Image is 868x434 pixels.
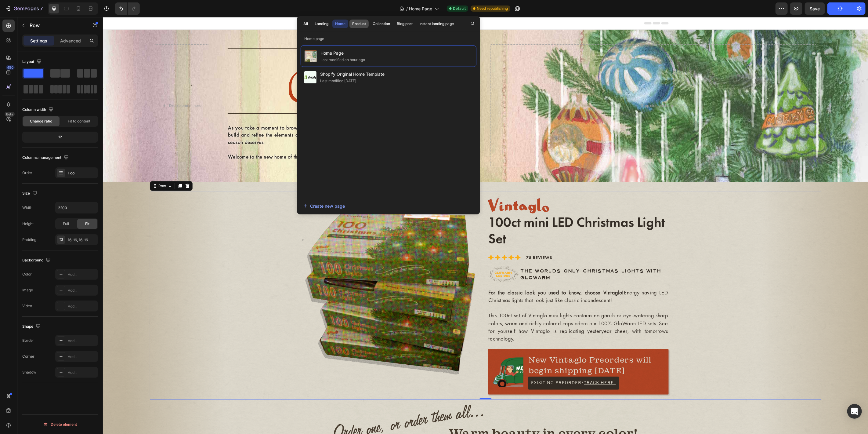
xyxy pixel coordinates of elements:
[22,338,34,343] div: Border
[22,189,38,198] div: Size
[103,17,868,434] iframe: Design area
[68,354,96,359] div: Add...
[22,106,55,114] div: Column width
[352,21,366,27] div: Product
[68,170,96,176] div: 1 col
[186,46,308,86] img: gempages_581123104625918472-97c077b5-820c-4939-86ad-1fe9ef446009.svg
[320,57,365,63] div: Last modified an hour ago
[301,20,311,28] button: All
[68,237,96,243] div: 16, 16, 16, 16
[297,36,480,42] p: Home page
[303,203,345,209] div: Create new page
[481,363,513,368] a: Track Here.
[397,21,413,27] div: Blog post
[385,181,446,196] img: gempages_581123104625918472-0ba199df-cc1b-4d05-bcb0-7d6951d585f8.png
[22,170,32,176] div: Order
[419,21,454,27] div: Instant landing page
[6,65,15,70] div: 450
[2,2,45,15] button: 7
[335,21,345,27] div: Home
[55,166,65,172] div: Row
[22,303,32,309] div: Video
[429,363,513,369] p: Exisiting Preorder?
[805,2,825,15] button: Save
[63,221,69,227] span: Full
[385,249,416,266] img: gempages_581123104625918472-af538f72-5c0d-4f1d-9cb4-03ec750f8741.png
[40,5,43,12] p: 7
[200,190,380,367] img: gempages_581123104625918472-35cf7964-70b6-42a9-aa37-e63c0612acfa.png
[22,256,52,264] div: Background
[22,58,43,66] div: Layout
[426,337,560,359] p: New Vintaglo Preorders will begin shipping [DATE]
[56,202,98,213] input: Auto
[125,136,368,144] p: Welcome to the new home of the Tradition of Christmas, Merry Co.
[5,112,15,117] div: Beta
[115,2,140,15] div: Undo/Redo
[30,22,81,29] p: Row
[386,197,565,230] p: 100ct mini LED Christmas Light Set
[538,86,570,91] div: Drop element here
[390,339,421,370] img: gempages_581123104625918472-ea5daa84-8455-4383-aaa7-95526198d491.png
[22,420,98,429] button: Delete element
[24,133,97,141] div: 12
[231,387,534,424] img: gempages_581123104625918472-ffc2431b-b81f-442b-b0c2-4b8d65a6f405.svg
[312,20,331,28] button: Landing
[409,5,432,12] span: Home Page
[386,272,521,279] strong: For the classic look you used to know, choose Vintaglo!
[68,370,96,375] div: Add...
[303,21,308,27] div: All
[370,20,393,28] button: Collection
[68,119,90,124] span: Fit to content
[386,294,565,325] p: This 100ct set of Vintaglo mini lights contains no garish or eye-watering sharp colors, warm and ...
[22,154,70,162] div: Columns management
[60,38,81,44] p: Advanced
[320,49,365,57] span: Home Page
[22,354,34,359] div: Corner
[406,5,408,12] span: /
[320,71,385,78] span: Shopify Original Home Template
[417,20,457,28] button: Instant landing page
[22,272,32,277] div: Color
[43,421,77,428] div: Delete element
[22,370,36,375] div: Shadow
[315,21,328,27] div: Landing
[125,107,368,129] p: As you take a moment to browse our new Christmas Catalog inspired store, we ask for your patience...
[125,83,368,90] p: CATALOUGE
[332,20,348,28] button: Home
[453,6,466,11] span: Default
[30,38,47,44] p: Settings
[85,221,89,227] span: Fit
[394,20,415,28] button: Blog post
[67,86,99,91] div: Drop element here
[22,221,34,227] div: Height
[349,20,369,28] button: Product
[418,251,565,264] p: THE WORLDS ONLY Christmas Lights with GloWarm
[68,272,96,277] div: Add...
[232,44,262,51] img: gempages_581123104625918472-a37893e4-b21b-448b-bc06-7738ed92239d.svg
[22,237,36,243] div: Padding
[68,288,96,293] div: Add...
[22,323,42,331] div: Shape
[320,78,356,84] div: Last modified [DATE]
[22,205,32,210] div: Width
[30,119,52,124] span: Change ratio
[303,200,474,212] button: Create new page
[68,304,96,309] div: Add...
[22,287,33,293] div: Image
[373,21,390,27] div: Collection
[424,237,450,244] p: 78 reviews
[386,272,565,287] p: Energy saving LED Christmas lights that look just like classic incandescent!
[810,6,820,11] span: Save
[477,6,508,11] span: Need republishing
[847,404,862,419] div: Open Intercom Messenger
[68,338,96,344] div: Add...
[125,36,368,42] p: — THE —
